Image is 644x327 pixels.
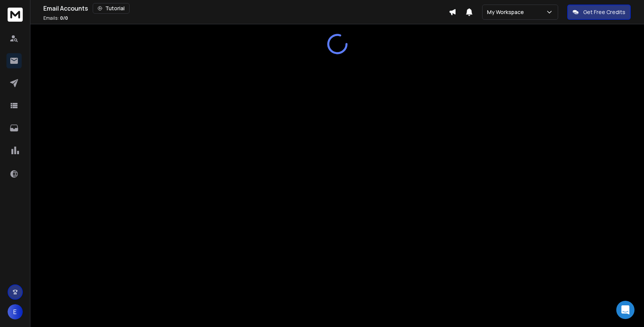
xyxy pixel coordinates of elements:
div: Open Intercom Messenger [616,301,635,319]
button: Get Free Credits [567,5,631,20]
p: Emails : [43,15,68,21]
span: 0 / 0 [60,15,68,21]
button: Tutorial [93,3,130,14]
p: Get Free Credits [583,8,625,16]
button: E [8,304,23,319]
div: Email Accounts [43,3,449,14]
p: My Workspace [487,8,527,16]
